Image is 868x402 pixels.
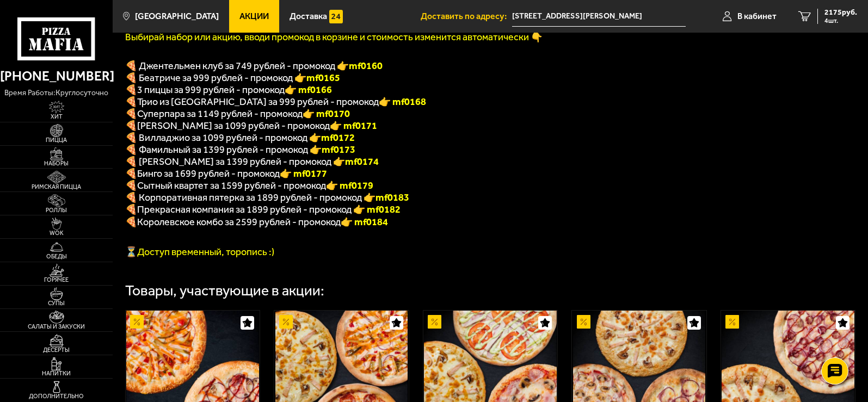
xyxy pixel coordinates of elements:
input: Ваш адрес доставки [512,7,686,27]
b: mf0160 [349,60,383,72]
span: 3 пиццы за 999 рублей - промокод [137,84,285,96]
span: 🍕 Джентельмен клуб за 749 рублей - промокод 👉 [125,60,383,72]
span: Прекрасная компания за 1899 рублей - промокод [137,203,353,215]
font: 👉 mf0170 [303,108,350,120]
span: Доставить по адресу: [421,12,512,21]
span: бульвар Александра Грина, 3 [512,7,686,27]
span: Трио из [GEOGRAPHIC_DATA] за 999 рублей - промокод [137,96,379,108]
span: 🍕 [PERSON_NAME] за 1399 рублей - промокод 👉 [125,156,379,168]
span: 🍕 Беатриче за 999 рублей - промокод 👉 [125,72,340,84]
div: Товары, участвующие в акции: [125,283,324,298]
b: mf0183 [375,191,409,203]
span: Королевское комбо за 2599 рублей - промокод [137,216,341,228]
font: 🍕 [125,108,137,120]
b: 🍕 [125,180,137,191]
span: Сытный квартет за 1599 рублей - промокод [137,180,326,191]
font: 🍕 [125,203,137,215]
img: Акционный [577,315,590,329]
img: 15daf4d41897b9f0e9f617042186c801.svg [329,10,343,23]
span: 4 шт. [824,17,857,24]
b: 🍕 [125,168,137,180]
font: 👉 mf0168 [379,96,426,108]
span: [PERSON_NAME] за 1099 рублей - промокод [137,120,330,132]
b: 🍕 [125,120,137,132]
span: 🍕 Фамильный за 1399 рублей - промокод 👉 [125,144,355,156]
b: mf0172 [321,132,355,144]
font: 🍕 [125,96,137,108]
span: Доставка [290,12,327,21]
b: mf0165 [306,72,340,84]
font: 🍕 [125,84,137,96]
span: 2175 руб. [824,9,857,16]
font: 👉 mf0182 [353,203,401,215]
font: 🍕 [125,216,137,228]
font: 👉 mf0184 [341,216,388,228]
b: 👉 mf0171 [330,120,377,132]
b: mf0174 [345,156,379,168]
img: Акционный [725,315,739,329]
font: 👉 mf0166 [285,84,332,96]
span: Акции [239,12,269,21]
b: 👉 mf0179 [326,180,373,191]
b: mf0173 [322,144,355,156]
span: ⏳Доступ временный, торопись :) [125,246,274,258]
img: Акционный [428,315,441,329]
img: Акционный [130,315,144,329]
b: 👉 mf0177 [280,168,327,180]
font: Выбирай набор или акцию, вводи промокод в корзине и стоимость изменится автоматически 👇 [125,31,543,43]
span: Бинго за 1699 рублей - промокод [137,168,280,180]
span: 🍕 Корпоративная пятерка за 1899 рублей - промокод 👉 [125,191,409,203]
span: В кабинет [737,12,777,21]
span: [GEOGRAPHIC_DATA] [135,12,219,21]
span: Суперпара за 1149 рублей - промокод [137,108,303,120]
img: Акционный [279,315,293,329]
span: 🍕 Вилладжио за 1099 рублей - промокод 👉 [125,132,355,144]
